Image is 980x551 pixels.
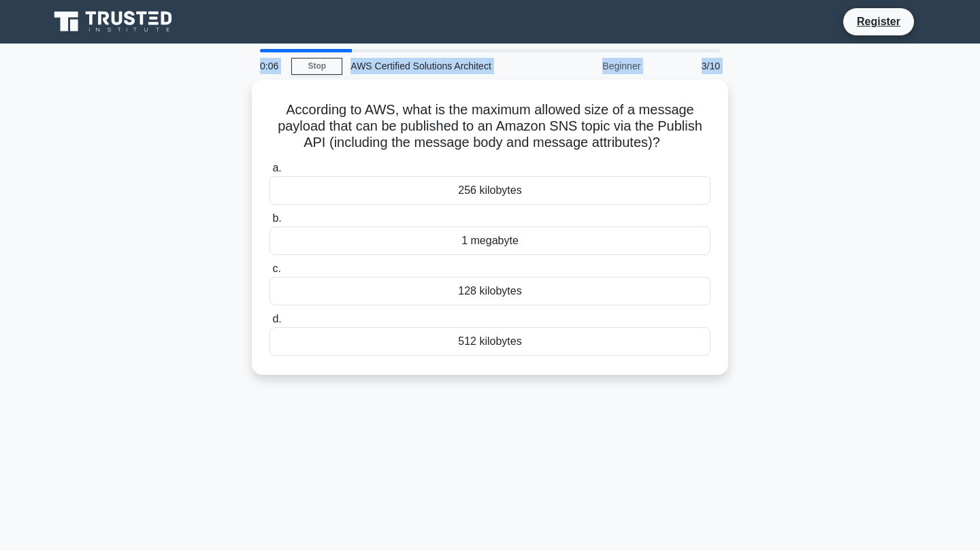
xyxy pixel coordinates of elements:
span: a. [272,162,281,173]
div: AWS Certified Solutions Architect [342,52,529,80]
div: 3/10 [649,52,728,80]
div: 128 kilobytes [269,277,710,305]
div: 0:06 [252,52,291,80]
span: c. [272,263,280,274]
span: d. [272,313,281,324]
a: Stop [291,58,342,75]
h5: According to AWS, what is the maximum allowed size of a message payload that can be published to ... [268,101,712,152]
div: 512 kilobytes [269,327,710,356]
div: Beginner [529,52,649,80]
div: 256 kilobytes [269,176,710,205]
div: 1 megabyte [269,227,710,255]
span: b. [272,212,281,224]
a: Register [849,13,909,30]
